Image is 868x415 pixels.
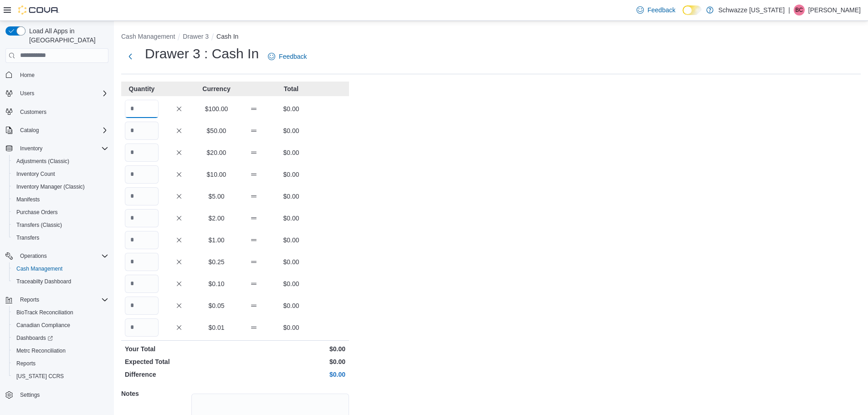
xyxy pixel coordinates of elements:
[9,206,112,219] button: Purchase Orders
[683,5,702,15] input: Dark Mode
[16,183,85,190] span: Inventory Manager (Classic)
[16,389,108,400] span: Settings
[16,106,108,118] span: Customers
[9,168,112,180] button: Inventory Count
[237,370,345,379] p: $0.00
[13,307,108,318] span: BioTrack Reconciliation
[274,84,308,93] p: Total
[16,389,43,400] a: Settings
[125,187,159,205] input: Quantity
[16,265,62,272] span: Cash Management
[200,214,233,223] p: $2.00
[794,5,805,15] div: Brennan Croy
[16,309,73,316] span: BioTrack Reconciliation
[13,181,88,192] a: Inventory Manager (Classic)
[125,253,159,271] input: Quantity
[20,72,35,79] span: Home
[125,122,159,140] input: Quantity
[274,104,308,113] p: $0.00
[9,357,112,370] button: Reports
[274,257,308,266] p: $0.00
[16,221,62,229] span: Transfers (Classic)
[9,231,112,244] button: Transfers
[125,370,233,379] p: Difference
[16,196,40,203] span: Manifests
[200,301,233,310] p: $0.05
[13,156,73,167] a: Adjustments (Classic)
[274,214,308,223] p: $0.00
[13,345,69,356] a: Metrc Reconciliation
[145,45,259,63] h1: Drawer 3 : Cash In
[13,207,108,218] span: Purchase Orders
[2,142,112,155] button: Inventory
[13,333,108,343] span: Dashboards
[200,148,233,157] p: $20.00
[125,318,159,337] input: Quantity
[274,301,308,310] p: $0.00
[16,360,36,367] span: Reports
[125,275,159,293] input: Quantity
[121,33,175,40] button: Cash Management
[16,294,43,305] button: Reports
[16,125,42,136] button: Catalog
[125,344,233,354] p: Your Total
[9,219,112,231] button: Transfers (Classic)
[718,5,785,15] p: Schwazze [US_STATE]
[200,170,233,179] p: $10.00
[200,126,233,135] p: $50.00
[2,124,112,137] button: Catalog
[200,279,233,288] p: $0.10
[16,278,71,285] span: Traceabilty Dashboard
[13,232,43,243] a: Transfers
[20,391,40,399] span: Settings
[274,192,308,201] p: $0.00
[9,332,112,344] a: Dashboards
[274,126,308,135] p: $0.00
[13,358,108,369] span: Reports
[13,263,108,274] span: Cash Management
[13,320,74,331] a: Canadian Compliance
[13,169,108,179] span: Inventory Count
[16,143,46,154] button: Inventory
[274,279,308,288] p: $0.00
[16,322,70,329] span: Canadian Compliance
[13,320,108,331] span: Canadian Compliance
[2,388,112,401] button: Settings
[26,26,108,45] span: Load All Apps in [GEOGRAPHIC_DATA]
[13,194,43,205] a: Manifests
[20,145,42,152] span: Inventory
[200,192,233,201] p: $5.00
[13,345,108,356] span: Metrc Reconciliation
[125,297,159,315] input: Quantity
[16,347,66,354] span: Metrc Reconciliation
[125,209,159,227] input: Quantity
[13,276,108,287] span: Traceabilty Dashboard
[16,69,108,81] span: Home
[125,143,159,162] input: Quantity
[16,170,55,178] span: Inventory Count
[788,5,790,15] p: |
[13,181,108,192] span: Inventory Manager (Classic)
[18,5,59,15] img: Cova
[16,373,64,380] span: [US_STATE] CCRS
[200,104,233,113] p: $100.00
[13,276,75,287] a: Traceabilty Dashboard
[279,52,307,61] span: Feedback
[13,371,67,382] a: [US_STATE] CCRS
[9,275,112,288] button: Traceabilty Dashboard
[13,207,62,218] a: Purchase Orders
[2,68,112,82] button: Home
[125,100,159,118] input: Quantity
[274,236,308,245] p: $0.00
[16,251,51,261] button: Operations
[16,70,38,81] a: Home
[16,294,108,305] span: Reports
[808,5,861,15] p: [PERSON_NAME]
[274,148,308,157] p: $0.00
[9,319,112,332] button: Canadian Compliance
[9,344,112,357] button: Metrc Reconciliation
[9,155,112,168] button: Adjustments (Classic)
[20,296,39,303] span: Reports
[200,84,233,93] p: Currency
[274,323,308,332] p: $0.00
